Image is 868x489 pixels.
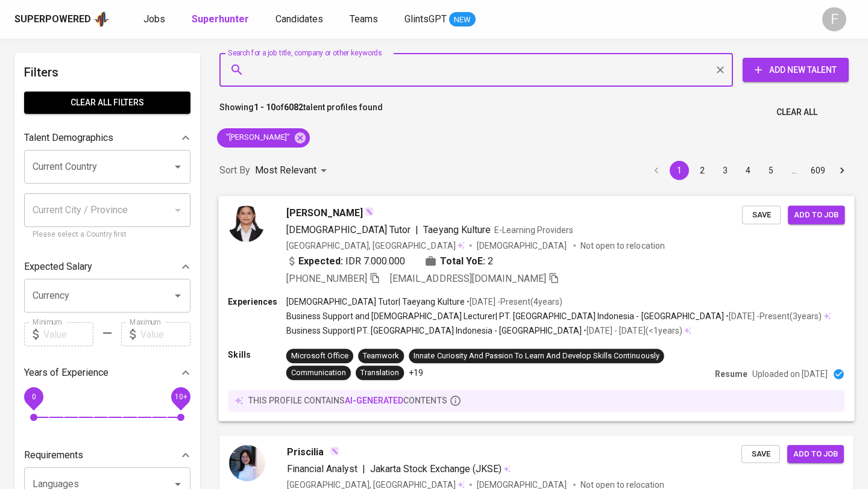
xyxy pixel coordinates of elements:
[24,92,190,114] button: Clear All filters
[192,12,251,27] a: Superhunter
[140,322,190,346] input: Value
[788,205,844,224] button: Add to job
[24,361,190,385] div: Years of Experience
[409,367,423,379] p: +19
[404,12,476,27] a: GlintsGPT NEW
[390,272,546,284] span: [EMAIL_ADDRESS][DOMAIN_NAME]
[822,7,846,31] div: F
[24,260,92,274] p: Expected Salary
[286,272,367,284] span: [PHONE_NUMBER]
[192,13,249,25] b: Superhunter
[724,310,822,322] p: • [DATE] - Present ( 3 years )
[291,350,348,361] div: Microsoft Office
[465,295,562,307] p: • [DATE] - Present ( 4 years )
[752,368,828,380] p: Uploaded on [DATE]
[287,445,329,459] span: Priscilia ‎‎‏‏‎ ‎
[254,102,275,112] b: 1 - 10
[169,158,186,175] button: Open
[423,223,490,235] span: Taeyang Kulture
[217,132,297,143] span: "[PERSON_NAME]"
[415,222,418,237] span: |
[174,393,187,401] span: 10+
[143,12,168,27] a: Jobs
[33,229,182,241] p: Please select a Country first
[24,126,190,150] div: Talent Demographics
[738,161,758,180] button: Go to page 4
[350,12,380,27] a: Teams
[747,447,774,461] span: Save
[363,350,399,361] div: Teamwork
[582,325,682,337] p: • [DATE] - [DATE] ( <1 years )
[286,205,363,220] span: [PERSON_NAME]
[748,208,775,222] span: Save
[645,161,854,180] nav: pagination navigation
[715,161,735,180] button: Go to page 3
[219,196,854,421] a: [PERSON_NAME][DEMOGRAPHIC_DATA] Tutor|Taeyang KultureE-Learning Providers[GEOGRAPHIC_DATA], [GEOG...
[449,14,476,26] span: NEW
[228,349,286,361] p: Skills
[255,163,316,178] p: Most Relevant
[742,205,781,224] button: Save
[793,447,838,461] span: Add to job
[787,445,844,464] button: Add to job
[286,325,582,337] p: Business Support | PT. [GEOGRAPHIC_DATA] Indonesia - [GEOGRAPHIC_DATA]
[715,368,747,380] p: Resume
[286,254,406,268] div: IDR 7.000.000
[360,367,399,379] div: Translation
[43,322,93,346] input: Value
[743,58,849,82] button: Add New Talent
[712,61,729,78] button: Clear
[219,163,250,178] p: Sort By
[219,101,383,123] p: Showing of talent profiles found
[440,254,485,268] b: Total YoE:
[248,394,447,406] p: this profile contains contents
[143,13,165,25] span: Jobs
[286,239,465,251] div: [GEOGRAPHIC_DATA], [GEOGRAPHIC_DATA]
[741,445,780,464] button: Save
[370,463,502,475] span: Jakarta Stock Exchange (JKSE)
[784,164,804,176] div: …
[14,10,110,28] a: Superpoweredapp logo
[255,160,331,182] div: Most Relevant
[772,101,822,123] button: Clear All
[286,295,465,307] p: [DEMOGRAPHIC_DATA] Tutor | Taeyang Kulture
[404,13,447,25] span: GlintsGPT
[330,446,339,456] img: magic_wand.svg
[24,443,190,467] div: Requirements
[228,205,264,241] img: c03a6ad2274491d6bb95e29e7f5011e8.jpeg
[298,254,343,268] b: Expected:
[93,10,110,28] img: app logo
[169,287,186,304] button: Open
[275,12,325,27] a: Candidates
[414,350,659,361] div: Innate Curiosity And Passion To Learn And Develop Skills Continuously
[477,239,568,251] span: [DEMOGRAPHIC_DATA]
[761,161,781,180] button: Go to page 5
[364,207,374,216] img: magic_wand.svg
[807,161,829,180] button: Go to page 609
[217,128,310,148] div: "[PERSON_NAME]"
[693,161,712,180] button: Go to page 2
[345,396,403,405] span: AI-generated
[24,255,190,279] div: Expected Salary
[24,366,108,380] p: Years of Experience
[794,208,838,222] span: Add to job
[832,161,852,180] button: Go to next page
[350,13,378,25] span: Teams
[670,161,689,180] button: page 1
[286,310,724,322] p: Business Support and [DEMOGRAPHIC_DATA] Lecturer | PT. [GEOGRAPHIC_DATA] Indonesia - [GEOGRAPHIC_...
[287,463,357,475] span: Financial Analyst
[580,239,664,251] p: Not open to relocation
[24,448,83,463] p: Requirements
[286,223,411,235] span: [DEMOGRAPHIC_DATA] Tutor
[275,13,323,25] span: Candidates
[776,105,817,120] span: Clear All
[291,367,346,379] div: Communication
[488,254,493,268] span: 2
[24,63,190,82] h6: Filters
[229,445,265,481] img: 32fb350c6bbb52124516557eb3a9cdcc.jpg
[752,63,839,78] span: Add New Talent
[284,102,303,112] b: 6082
[362,462,365,476] span: |
[228,295,286,307] p: Experiences
[494,225,573,234] span: E-Learning Providers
